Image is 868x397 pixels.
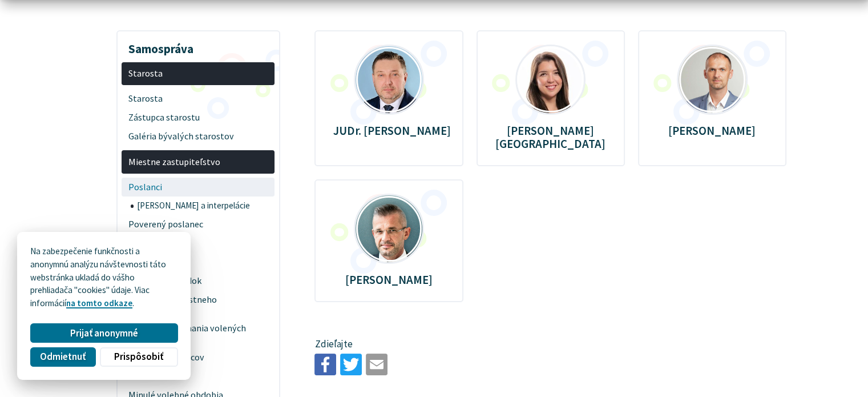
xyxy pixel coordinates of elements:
[128,271,268,290] span: Rokovací poriadok
[122,215,274,234] a: Poverený poslanec
[495,124,607,150] p: [PERSON_NAME][GEOGRAPHIC_DATA]
[131,197,275,215] a: [PERSON_NAME] a interpelácie
[314,337,700,352] p: Zdieľajte
[122,109,274,127] a: Zástupca starostu
[122,348,274,367] a: Odmeny poslancov
[128,90,268,109] span: Starosta
[30,323,177,343] button: Prijať anonymné
[656,124,768,137] p: [PERSON_NAME]
[679,46,746,114] img: marek_fedorecko
[122,271,274,290] a: Rokovací poriadok
[66,298,132,308] a: na tomto odkaze
[128,367,268,386] span: Poslanecké dni
[30,347,95,367] button: Odmietnuť
[137,197,268,215] span: [PERSON_NAME] a interpelácie
[366,354,387,375] img: Zdieľať e-mailom
[122,234,274,252] a: Miestna rada
[122,150,274,174] a: Miestne zastupiteľstvo
[30,245,177,310] p: Na zabezpečenie funkčnosti a anonymnú analýzu návštevnosti táto webstránka ukladá do vášho prehli...
[122,90,274,109] a: Starosta
[128,290,268,319] span: Zasadnutia miestneho zastupiteľstva
[122,290,274,319] a: Zasadnutia miestneho zastupiteľstva
[128,127,268,146] span: Galéria bývalých starostov
[122,367,274,386] a: Poslanecké dni
[70,327,138,339] span: Prijať anonymné
[128,153,268,171] span: Miestne zastupiteľstvo
[40,351,86,363] span: Odmietnuť
[333,124,445,137] p: JUDr. [PERSON_NAME]
[122,319,274,348] a: Majetkové priznania volených orgánov
[122,252,274,271] a: Komisie
[333,273,445,286] p: [PERSON_NAME]
[122,62,274,86] a: Starosta
[128,109,268,127] span: Zástupca starostu
[100,347,177,367] button: Prispôsobiť
[122,34,274,58] h3: Samospráva
[128,348,268,367] span: Odmeny poslancov
[128,215,268,234] span: Poverený poslanec
[517,46,584,114] img: Obrázok2
[128,252,268,271] span: Komisie
[128,64,268,83] span: Starosta
[314,354,336,375] img: Zdieľať na Facebooku
[128,234,268,252] span: Miestna rada
[128,178,268,197] span: Poslanci
[356,195,423,263] img: Miro_Spak_A5
[340,354,362,375] img: Zdieľať na Twitteri
[128,319,268,348] span: Majetkové priznania volených orgánov
[114,351,163,363] span: Prispôsobiť
[122,178,274,197] a: Poslanci
[356,46,423,114] img: Mgr.Ing._Milo___Ihn__t__2_
[122,127,274,146] a: Galéria bývalých starostov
